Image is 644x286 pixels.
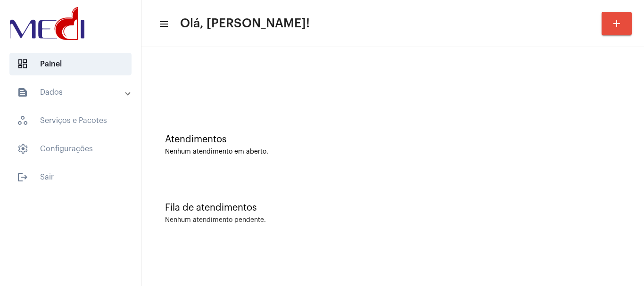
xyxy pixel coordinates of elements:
span: sidenav icon [17,115,28,126]
mat-icon: add [611,18,622,29]
div: Nenhum atendimento em aberto. [165,148,620,155]
img: d3a1b5fa-500b-b90f-5a1c-719c20e9830b.png [8,5,87,42]
mat-expansion-panel-header: sidenav iconDados [6,81,141,104]
div: Fila de atendimentos [165,203,620,213]
mat-icon: sidenav icon [158,18,168,30]
span: Painel [9,53,132,75]
mat-panel-title: Dados [17,87,126,98]
span: sidenav icon [17,143,28,155]
span: Serviços e Pacotes [9,109,132,132]
mat-icon: sidenav icon [17,87,28,98]
div: Nenhum atendimento pendente. [165,217,266,224]
span: Configurações [9,138,132,160]
span: sidenav icon [17,58,28,70]
span: Sair [9,166,132,188]
mat-icon: sidenav icon [17,172,28,183]
div: Atendimentos [165,134,620,145]
span: Olá, [PERSON_NAME]! [180,16,310,31]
